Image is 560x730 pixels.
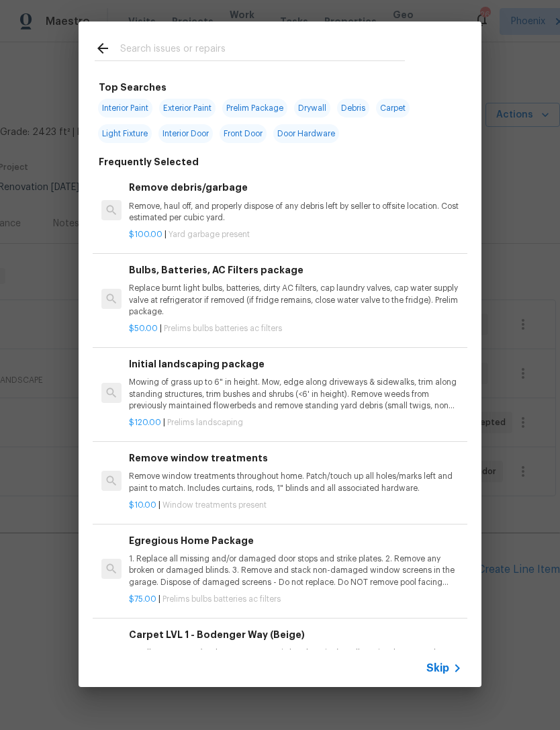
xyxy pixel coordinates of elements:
[129,451,462,465] h6: Remove window treatments
[129,471,462,494] p: Remove window treatments throughout home. Patch/touch up all holes/marks left and paint to match....
[129,501,156,509] span: $10.00
[129,201,462,224] p: Remove, haul off, and properly dispose of any debris left by seller to offsite location. Cost est...
[129,647,462,682] p: Install new carpet. (Bodenger Way 749 Bird Bath, Beige) at all previously carpeted locations. To ...
[129,377,462,411] p: Mowing of grass up to 6" in height. Mow, edge along driveways & sidewalks, trim along standing st...
[129,533,462,548] h6: Egregious Home Package
[158,124,213,143] span: Interior Door
[337,99,369,118] span: Debris
[169,230,250,238] span: Yard garbage present
[129,594,462,605] p: |
[129,324,158,332] span: $50.00
[99,154,199,169] h6: Frequently Selected
[222,99,287,118] span: Prelim Package
[162,595,281,603] span: Prelims bulbs batteries ac filters
[129,229,462,240] p: |
[99,80,167,95] h6: Top Searches
[129,595,156,603] span: $75.00
[294,99,330,118] span: Drywall
[129,417,462,428] p: |
[426,661,449,675] span: Skip
[220,124,267,143] span: Front Door
[164,324,282,332] span: Prelims bulbs batteries ac filters
[129,283,462,317] p: Replace burnt light bulbs, batteries, dirty AC filters, cap laundry valves, cap water supply valv...
[129,263,462,277] h6: Bulbs, Batteries, AC Filters package
[129,323,462,334] p: |
[98,99,152,118] span: Interior Paint
[129,180,462,195] h6: Remove debris/garbage
[129,627,462,642] h6: Carpet LVL 1 - Bodenger Way (Beige)
[273,124,339,143] span: Door Hardware
[129,230,162,238] span: $100.00
[129,357,462,371] h6: Initial landscaping package
[129,418,161,426] span: $120.00
[159,99,216,118] span: Exterior Paint
[120,40,405,60] input: Search issues or repairs
[129,500,462,511] p: |
[376,99,410,118] span: Carpet
[129,553,462,588] p: 1. Replace all missing and/or damaged door stops and strike plates. 2. Remove any broken or damag...
[162,501,267,509] span: Window treatments present
[167,418,243,426] span: Prelims landscaping
[98,124,152,143] span: Light Fixture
